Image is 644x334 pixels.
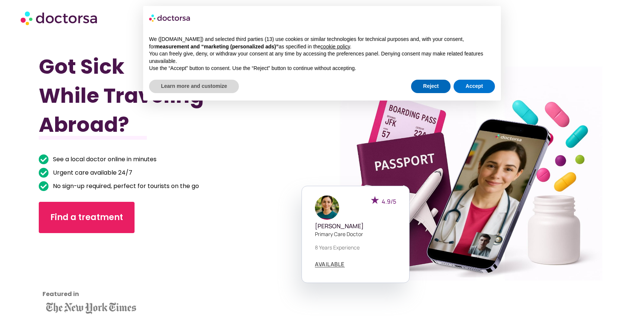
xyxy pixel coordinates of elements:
[42,244,110,300] iframe: Customer reviews powered by Trustpilot
[315,223,396,230] h5: [PERSON_NAME]
[149,12,191,24] img: logo
[315,230,396,238] p: Primary care doctor
[51,181,199,191] span: No sign-up required, perfect for tourists on the go
[411,80,451,93] button: Reject
[155,44,278,50] strong: measurement and “marketing (personalized ads)”
[50,211,123,223] span: Find a treatment
[315,244,396,251] p: 8 years experience
[149,80,239,93] button: Learn more and customize
[51,154,157,165] span: See a local doctor online in minutes
[42,290,79,298] strong: Featured in
[39,202,135,233] a: Find a treatment
[321,44,350,50] a: cookie policy
[315,261,345,267] a: AVAILABLE
[454,80,495,93] button: Accept
[315,261,345,267] span: AVAILABLE
[51,168,132,178] span: Urgent care available 24/7
[149,36,495,50] p: We ([DOMAIN_NAME]) and selected third parties (13) use cookies or similar technologies for techni...
[382,197,396,206] span: 4.9/5
[149,50,495,65] p: You can freely give, deny, or withdraw your consent at any time by accessing the preferences pane...
[39,52,280,139] h1: Got Sick While Traveling Abroad?
[149,65,495,72] p: Use the “Accept” button to consent. Use the “Reject” button to continue without accepting.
